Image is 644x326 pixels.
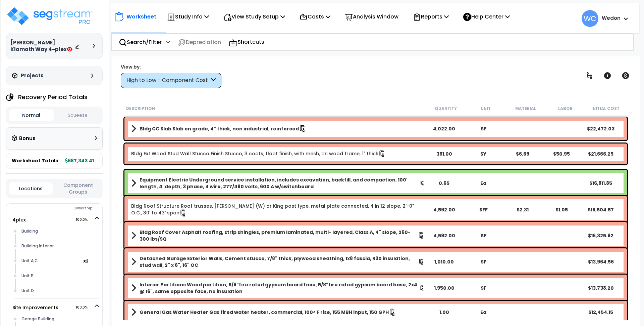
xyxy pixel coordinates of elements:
[126,77,209,84] div: High to Low - Component Cost
[581,180,621,187] div: $16,811.85
[20,242,99,250] div: Building Interior
[425,206,464,213] div: 4,592.00
[131,150,386,158] a: Individual Item
[464,151,503,157] div: SY
[345,12,398,21] p: Analysis Window
[425,180,464,187] div: 0.65
[464,232,503,239] div: SF
[425,309,464,316] div: 1.00
[591,106,620,111] small: Initial Cost
[464,309,503,316] div: Ea
[425,151,464,157] div: 361.00
[19,136,36,141] h3: Bonus
[602,14,621,22] b: Wedon
[20,315,99,323] div: Garage Building
[167,12,209,21] p: Study Info
[18,94,88,100] h4: Recovery Period Totals
[225,34,268,50] div: Shortcuts
[503,206,542,213] div: $2.31
[581,285,621,291] div: $13,738.20
[178,38,221,47] p: Depreciation
[463,12,510,21] p: Help Center
[131,203,425,217] a: Individual Item
[21,72,44,79] h3: Projects
[131,229,425,242] a: Assembly Title
[581,206,621,213] div: $16,504.57
[515,106,536,111] small: Material
[20,287,99,295] div: Unit D
[131,255,425,269] a: Assembly Title
[581,125,621,132] div: $22,472.03
[140,255,418,269] b: Detached Garage Exterior Walls, Cement stucco, 7/8" thick, plywood sheathing, 1x8 fascia, R30 ins...
[20,257,83,265] div: Unit A,C
[413,12,449,21] p: Reports
[464,258,503,265] div: SF
[86,258,89,264] small: 2
[83,257,99,265] span: location multiplier
[55,110,100,121] button: Squeeze
[10,39,75,53] h3: [PERSON_NAME] Klamath Way 4-plex
[140,229,418,242] b: Bldg Roof Cover Asphalt roofing, strip shingles, premium laminated, multi- layered, Class A, 4" s...
[6,6,93,26] img: logo_pro_r.png
[12,157,59,164] span: Worksheet Totals:
[425,125,464,132] div: 4,022.00
[126,12,156,21] p: Worksheet
[503,151,542,157] div: $6.69
[581,258,621,265] div: $13,964.56
[12,304,58,311] a: Site Improvements 100.0%
[126,106,155,111] small: Description
[9,109,54,121] button: Normal
[229,37,264,47] p: Shortcuts
[464,180,503,187] div: Ea
[558,106,573,111] small: Labor
[65,157,94,164] b: 687,343.41
[581,309,621,316] div: $12,454.15
[481,106,491,111] small: Unit
[542,151,581,157] div: $50.95
[464,285,503,291] div: SF
[140,176,420,190] b: Equipment Electric Underground service installation, includes excavation, backfill, and compactio...
[425,232,464,239] div: 4,592.00
[119,38,162,47] p: Search/Filter
[581,232,621,239] div: $16,325.92
[131,308,425,317] a: Assembly Title
[300,12,330,21] p: Costs
[121,64,221,70] div: View by:
[581,151,621,157] div: $21,666.25
[9,182,53,195] button: Locations
[12,216,26,223] a: 4plex 100.0%
[582,10,598,27] span: WC
[76,303,94,312] span: 100.0%
[223,12,285,21] p: View Study Setup
[131,176,425,190] a: Assembly Title
[425,258,464,265] div: 1,010.00
[140,281,419,295] b: Interior Partitions Wood partition, 5/8"fire rated gypsum board face, 5/8"fire rated gypsum board...
[20,227,99,235] div: Building
[140,309,389,316] b: General Gas Water Heater Gas fired water heater, commercial, 100< F rise, 155 MBH input, 150 GPH
[435,106,457,111] small: Quantity
[464,206,503,213] div: SFF
[542,206,581,213] div: $1.05
[174,34,225,50] div: Depreciation
[140,125,299,132] b: Bldg CC Slab Slab on grade, 4" thick, non industrial, reinforced
[56,181,100,196] button: Component Groups
[20,272,99,280] div: Unit B
[131,281,425,295] a: Assembly Title
[464,125,503,132] div: SF
[83,257,89,264] b: x
[131,124,425,133] a: Assembly Title
[20,204,102,212] div: Ownership
[76,216,94,224] span: 100.0%
[425,285,464,291] div: 1,950.00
